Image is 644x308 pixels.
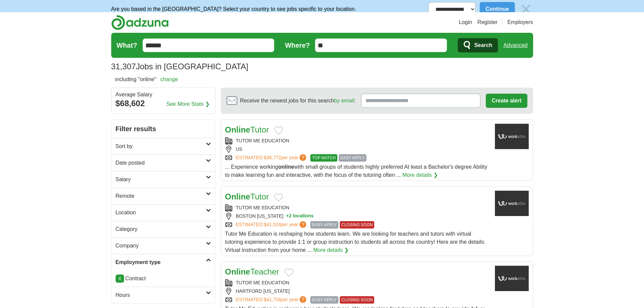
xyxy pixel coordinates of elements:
a: Employers [507,18,533,26]
span: Receive the newest jobs for this search : [240,97,356,105]
div: TUTOR ME EDUCATION [225,204,490,211]
button: Add to favorite jobs [274,126,283,135]
h2: Company [116,242,206,250]
span: EASY APPLY [310,296,338,304]
span: $41,524 [264,222,281,227]
span: CLOSING SOON [340,221,375,229]
strong: Online [225,267,251,276]
h2: Category [116,225,206,233]
h2: Sort by [116,142,206,150]
button: Search [458,38,498,52]
div: Average Salary [116,92,211,97]
a: OnlineTutor [225,192,269,201]
h1: Jobs in [GEOGRAPHIC_DATA] [111,62,248,71]
span: EASY APPLY [310,221,338,229]
div: HARTFORD [US_STATE] [225,288,490,295]
h2: Employment type [116,258,206,266]
img: Company logo [495,124,529,149]
span: EASY APPLY [339,154,366,162]
label: Where? [285,40,310,50]
div: TUTOR ME EDUCATION [225,279,490,286]
a: change [160,76,178,82]
li: Contract [116,275,211,283]
span: $41,758 [264,297,281,302]
span: $38,772 [264,155,281,160]
span: ? [300,154,306,161]
a: ESTIMATED:$38,772per year? [236,154,308,162]
strong: online [278,164,294,170]
a: X [116,275,124,283]
a: OnlineTeacher [225,267,279,276]
a: Login [459,18,472,26]
h2: Location [116,209,206,217]
span: ? [300,296,306,303]
h2: Hours [116,291,206,299]
p: Are you based in the [GEOGRAPHIC_DATA]? Select your country to see jobs specific to your location. [111,5,356,13]
span: + [286,213,289,220]
h2: Filter results [112,120,215,138]
img: Adzuna logo [111,15,169,30]
a: Employment type [112,254,215,270]
button: Add to favorite jobs [274,193,283,202]
strong: Online [225,125,251,134]
div: US [225,146,490,153]
span: ? [300,221,306,228]
a: Company [112,237,215,254]
a: Hours [112,287,215,303]
a: Salary [112,171,215,188]
div: BOSTON [US_STATE] [225,213,490,220]
img: icon_close_no_bg.svg [519,2,533,16]
h2: Salary [116,175,206,184]
a: More details ❯ [313,246,349,254]
span: Tutor Me Education is reshaping how students learn. We are looking for teachers and tutors with v... [225,231,485,253]
a: by email [334,98,354,103]
img: Company logo [495,191,529,216]
a: Register [477,18,498,26]
button: +2 locations [286,213,313,220]
a: Category [112,221,215,237]
img: Company logo [495,266,529,291]
span: Search [474,39,492,52]
a: Sort by [112,138,215,155]
a: ESTIMATED:$41,524per year? [236,221,308,229]
a: See More Stats ❯ [166,100,210,108]
a: Location [112,204,215,221]
h2: Remote [116,192,206,200]
a: OnlineTutor [225,125,269,134]
a: ESTIMATED:$41,758per year? [236,296,308,304]
h2: Date posted [116,159,206,167]
button: Add to favorite jobs [285,268,293,277]
button: Continue [480,2,515,16]
span: ... Experience working with small groups of students highly preferred At least a Bachelor's degre... [225,164,487,178]
a: More details ❯ [402,171,438,179]
span: TOP MATCH [310,154,337,162]
div: $68,602 [116,97,211,110]
span: 31,307 [111,61,136,73]
label: What? [117,40,137,50]
span: CLOSING SOON [340,296,375,304]
button: Create alert [486,94,527,108]
strong: Online [225,192,251,201]
h2: including "online" [115,75,178,84]
a: Date posted [112,155,215,171]
a: Advanced [503,39,527,52]
div: TUTOR ME EDUCATION [225,137,490,144]
a: Remote [112,188,215,204]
